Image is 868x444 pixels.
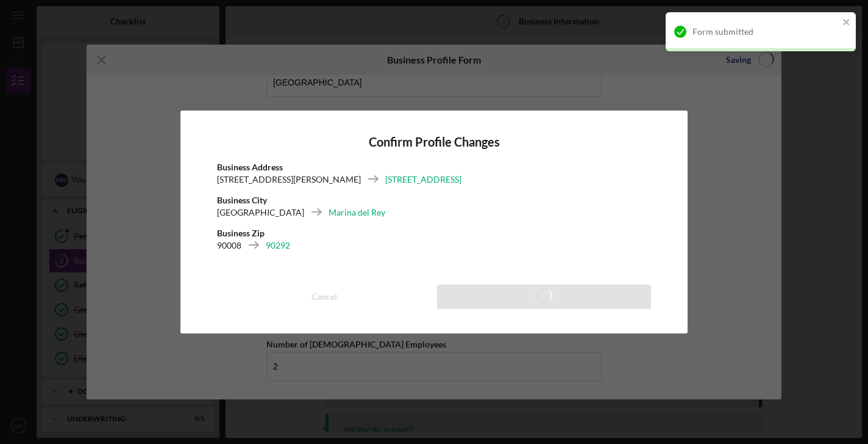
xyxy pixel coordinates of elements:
b: Business City [217,195,267,205]
div: Form submitted [692,27,839,37]
h4: Confirm Profile Changes [217,135,651,149]
div: [STREET_ADDRESS][PERSON_NAME] [217,173,361,186]
div: [GEOGRAPHIC_DATA] [217,206,304,219]
div: Cancel [311,285,337,309]
div: [STREET_ADDRESS] [385,173,461,186]
button: Save [437,285,651,309]
button: close [842,17,851,29]
b: Business Zip [217,228,265,238]
div: Marina del Rey [329,206,385,219]
button: Cancel [217,285,431,309]
b: Business Address [217,162,283,172]
div: 90008 [217,239,241,252]
div: 90292 [266,239,290,252]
